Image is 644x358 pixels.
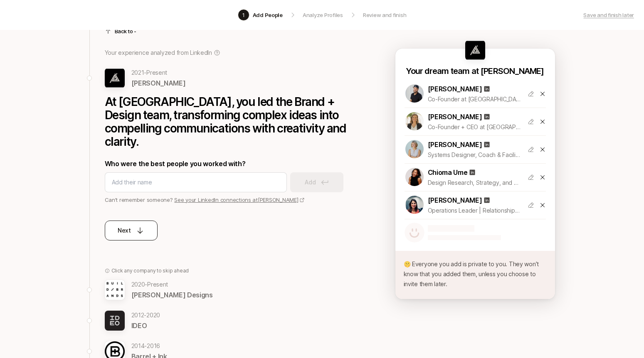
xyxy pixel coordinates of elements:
p: 2020 - Present [131,280,213,289]
p: IDEO [131,320,160,331]
p: Chioma Ume [428,167,468,178]
img: 71b33c70_ae44_4209_87d1_4c2a889d3762.jpg [105,280,125,300]
p: 1 [242,11,245,19]
p: [PERSON_NAME] [131,78,186,88]
p: 2012 - 2020 [131,310,160,320]
img: 6de952c6_d8d5_457d_94cc_924a76ff0500.jpg [465,40,485,60]
p: Co-Founder + CEO at [GEOGRAPHIC_DATA] [428,122,521,132]
p: Can’t remember someone? [105,196,354,204]
a: Save and finish later [583,11,634,19]
a: See your LinkedIn connections at[PERSON_NAME] [174,196,304,203]
p: Add People [253,11,283,19]
p: [PERSON_NAME] [428,139,482,150]
img: 1516874093753 [405,168,424,186]
p: Your experience analyzed from LinkedIn [105,48,212,58]
img: 1672515346852 [405,196,424,214]
p: 🤫 Everyone you add is private to you. They won’t know that you added them, unless you choose to i... [404,259,547,289]
p: Analyze Profiles [303,11,343,19]
p: Next [118,226,131,235]
p: Systems Designer, Coach & Facilitator | Leadership Team at [GEOGRAPHIC_DATA] | Former Executive D... [428,150,521,160]
p: Click any company to skip ahead [111,267,189,275]
p: 2021 - Present [131,68,186,78]
p: Your dream team at [406,65,479,77]
img: default-avatar.svg [405,223,424,243]
button: Next [105,221,158,240]
p: At [GEOGRAPHIC_DATA], you led the Brand + Design team, transforming complex ideas into compelling... [105,95,354,148]
p: [PERSON_NAME] [428,83,482,94]
p: [PERSON_NAME] [428,111,482,122]
p: Who were the best people you worked with? [105,158,354,169]
p: [PERSON_NAME] [481,65,544,77]
p: Design Research, Strategy, and Storytelling | IDEO alumni [428,178,521,188]
p: [PERSON_NAME] [428,195,482,206]
p: Operations Leader | Relationship-Driven | Creating Clarity & Momentum in Fast-Paced, High-Growth ... [428,206,521,216]
p: [PERSON_NAME] Designs [131,289,213,300]
img: 6de952c6_d8d5_457d_94cc_924a76ff0500.jpg [105,68,125,88]
img: 1724095001918 [405,140,424,158]
img: 944e2394_202f_45dd_be13_1343af5e241c.jpg [105,311,125,331]
img: 1664823374066 [405,112,424,130]
input: Add their name [112,177,280,187]
p: Co-Founder at [GEOGRAPHIC_DATA] | Brand Archeologist working at the intersection of Data, Strateg... [428,94,521,104]
p: Review and finish [363,11,407,19]
p: 2014 - 2016 [131,341,167,351]
img: 1723352755833 [405,84,424,103]
p: Back to - [115,27,137,35]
